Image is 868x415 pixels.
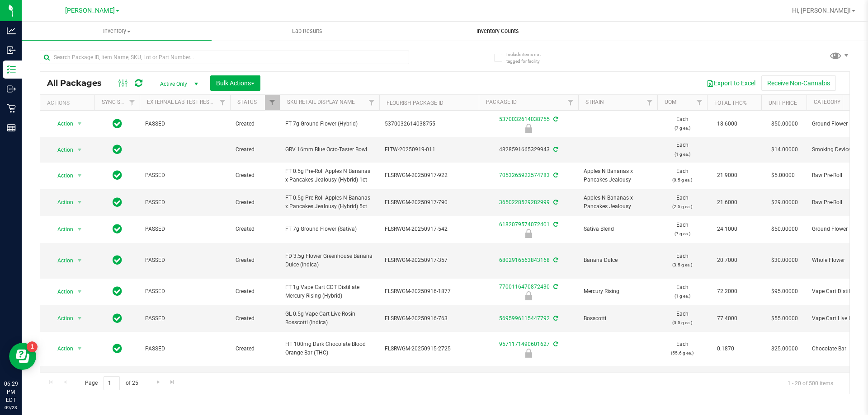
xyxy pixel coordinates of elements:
[552,199,558,205] span: Sync from Compliance System
[285,310,374,327] span: GL 0.5g Vape Cart Live Rosin Bosscotti (Indica)
[210,75,260,91] button: Bulk Actions
[584,256,652,265] span: Banana Dulce
[663,252,702,269] span: Each
[22,27,212,35] span: Inventory
[499,172,550,178] a: 7053265922574783
[74,342,85,355] span: select
[74,254,85,267] span: select
[385,287,473,296] span: FLSRWGM-20250916-1877
[74,285,85,298] span: select
[236,314,274,323] span: Created
[236,345,274,353] span: Created
[814,99,840,105] a: Category
[49,144,74,156] span: Action
[236,225,274,233] span: Created
[663,150,702,159] p: (1 g ea.)
[145,345,225,353] span: PASSED
[385,256,473,265] span: FLSRWGM-20250917-357
[285,283,374,300] span: FT 1g Vape Cart CDT Distillate Mercury Rising (Hybrid)
[385,314,473,323] span: FLSRWGM-20250916-763
[712,169,742,182] span: 21.9000
[499,284,550,290] a: 7700116470872430
[285,252,374,269] span: FD 3.5g Flower Greenhouse Banana Dulce (Indica)
[552,341,558,347] span: Sync from Compliance System
[7,26,16,35] inline-svg: Analytics
[65,7,115,14] span: [PERSON_NAME]
[663,349,702,357] p: (55.6 g ea.)
[552,315,558,322] span: Sync from Compliance System
[9,343,36,370] iframe: Resource center
[74,117,85,130] span: select
[145,287,225,296] span: PASSED
[585,99,604,105] a: Strain
[385,345,473,353] span: FLSRWGM-20250915-2725
[113,196,122,209] span: In Sync
[385,120,473,128] span: 5370032614038755
[77,376,146,390] span: Page of 25
[47,100,91,106] div: Actions
[285,167,374,184] span: FT 0.5g Pre-Roll Apples N Bananas x Pancakes Jealousy (Hybrid) 1ct
[113,169,122,182] span: In Sync
[145,198,225,207] span: PASSED
[166,376,179,388] a: Go to the last page
[663,310,702,327] span: Each
[767,312,802,325] span: $55.00000
[665,99,676,105] a: UOM
[552,116,558,122] span: Sync from Compliance System
[237,99,257,105] a: Status
[499,257,550,263] a: 6802916563843168
[4,380,18,404] p: 06:29 PM EDT
[74,223,85,236] span: select
[113,312,122,325] span: In Sync
[712,117,742,131] span: 18.6000
[767,143,802,156] span: $14.00000
[712,342,739,355] span: 0.1870
[113,143,122,156] span: In Sync
[145,171,225,180] span: PASSED
[486,99,517,105] a: Package ID
[499,315,550,322] a: 5695996115447792
[663,292,702,300] p: (1 g ea.)
[74,312,85,325] span: select
[663,167,702,184] span: Each
[27,341,38,352] iframe: Resource center unread badge
[402,22,593,41] a: Inventory Counts
[47,78,111,88] span: All Packages
[642,95,657,110] a: Filter
[265,95,280,110] a: Filter
[663,194,702,211] span: Each
[22,22,212,41] a: Inventory
[236,198,274,207] span: Created
[767,342,802,355] span: $25.00000
[714,100,747,106] a: Total THC%
[663,229,702,238] p: (7 g ea.)
[584,167,652,184] span: Apples N Bananas x Pancakes Jealousy
[49,223,74,236] span: Action
[113,117,122,130] span: In Sync
[767,285,802,298] span: $95.00000
[477,291,580,300] div: Newly Received
[151,376,165,388] a: Go to the next page
[113,254,122,266] span: In Sync
[767,169,799,182] span: $5.00000
[285,120,374,128] span: FT 7g Ground Flower (Hybrid)
[663,202,702,211] p: (2.5 g ea.)
[767,117,802,131] span: $50.00000
[767,254,802,267] span: $30.00000
[285,145,374,154] span: GRV 16mm Blue Octo-Taster Bowl
[385,198,473,207] span: FLSRWGM-20250917-790
[385,171,473,180] span: FLSRWGM-20250917-922
[552,146,558,153] span: Sync from Compliance System
[663,283,702,300] span: Each
[7,104,16,113] inline-svg: Retail
[464,27,531,35] span: Inventory Counts
[215,95,230,110] a: Filter
[280,27,335,35] span: Lab Results
[125,95,140,110] a: Filter
[49,342,74,355] span: Action
[385,145,473,154] span: FLTW-20250919-011
[701,75,761,91] button: Export to Excel
[236,171,274,180] span: Created
[663,340,702,357] span: Each
[216,79,255,87] span: Bulk Actions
